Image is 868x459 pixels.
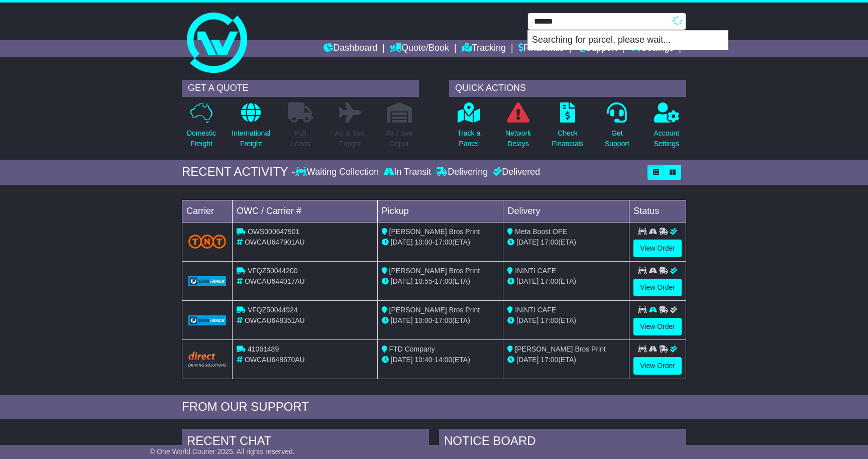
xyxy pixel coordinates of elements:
span: ININTI CAFE [515,306,556,314]
a: View Order [633,279,682,296]
a: View Order [633,240,682,257]
a: Dashboard [323,40,377,57]
span: [DATE] [516,277,538,285]
span: [DATE] [391,316,413,324]
span: FTD Company [389,345,435,353]
span: OWCAU647901AU [245,238,305,246]
a: GetSupport [604,102,630,155]
p: Track a Parcel [457,128,480,149]
span: 17:00 [540,316,558,324]
p: Full Loads [288,128,313,149]
span: OWS000647901 [248,227,300,236]
a: NetworkDelays [505,102,531,155]
div: GET A QUOTE [182,80,419,97]
div: NOTICE BOARD [439,429,686,456]
span: Meta Boost OFE [515,227,567,236]
img: Direct.png [188,352,226,367]
p: Domestic Freight [187,128,216,149]
span: 17:00 [435,238,452,246]
img: GetCarrierServiceLogo [188,315,226,325]
a: CheckFinancials [552,102,584,155]
span: 41061489 [248,345,279,353]
img: TNT_Domestic.png [188,235,226,248]
td: Status [629,200,686,222]
div: Delivered [490,167,540,178]
div: (ETA) [507,315,625,326]
img: GetCarrierServiceLogo [188,276,226,286]
span: 17:00 [435,277,452,285]
p: Searching for parcel, please wait... [528,31,728,50]
td: OWC / Carrier # [233,200,378,222]
td: Carrier [182,200,233,222]
p: Air & Sea Freight [335,128,365,149]
div: RECENT ACTIVITY - [182,165,295,179]
span: 17:00 [540,356,558,364]
a: InternationalFreight [231,102,271,155]
a: Financials [518,40,564,57]
div: (ETA) [507,276,625,287]
p: Network Delays [505,128,531,149]
div: Delivering [433,167,490,178]
span: OWCAU648351AU [245,316,305,324]
span: OWCAU648670AU [245,356,305,364]
span: [DATE] [516,316,538,324]
p: Air / Sea Depot [386,128,413,149]
span: [DATE] [516,238,538,246]
a: Track aParcel [457,102,481,155]
p: Check Financials [552,128,584,149]
p: International Freight [232,128,270,149]
div: RECENT CHAT [182,429,429,456]
a: AccountSettings [654,102,680,155]
span: [DATE] [391,277,413,285]
span: [PERSON_NAME] Bros Print [389,306,480,314]
td: Delivery [503,200,629,222]
div: Waiting Collection [295,167,381,178]
a: Quote/Book [390,40,449,57]
span: 17:00 [540,277,558,285]
span: [DATE] [391,238,413,246]
span: VFQZ50044200 [248,267,298,275]
span: [DATE] [516,356,538,364]
span: [PERSON_NAME] Bros Print [515,345,606,353]
span: 17:00 [435,316,452,324]
p: Get Support [605,128,629,149]
span: [DATE] [391,356,413,364]
td: Pickup [377,200,503,222]
p: Account Settings [654,128,680,149]
div: FROM OUR SUPPORT [182,400,686,414]
div: (ETA) [507,237,625,248]
div: QUICK ACTIONS [449,80,686,97]
div: - (ETA) [382,276,499,287]
span: 14:00 [435,356,452,364]
span: VFQZ50044924 [248,306,298,314]
span: © One World Courier 2025. All rights reserved. [150,447,295,455]
span: OWCAU644017AU [245,277,305,285]
div: - (ETA) [382,237,499,248]
span: [PERSON_NAME] Bros Print [389,267,480,275]
span: 10:40 [415,356,432,364]
span: 17:00 [540,238,558,246]
a: DomesticFreight [186,102,216,155]
span: ININTI CAFE [515,267,556,275]
a: Tracking [462,40,506,57]
span: 10:00 [415,316,432,324]
a: View Order [633,318,682,335]
span: [PERSON_NAME] Bros Print [389,227,480,236]
div: - (ETA) [382,355,499,365]
div: (ETA) [507,355,625,365]
span: 10:00 [415,238,432,246]
a: View Order [633,357,682,375]
div: - (ETA) [382,315,499,326]
div: In Transit [381,167,433,178]
span: 10:55 [415,277,432,285]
